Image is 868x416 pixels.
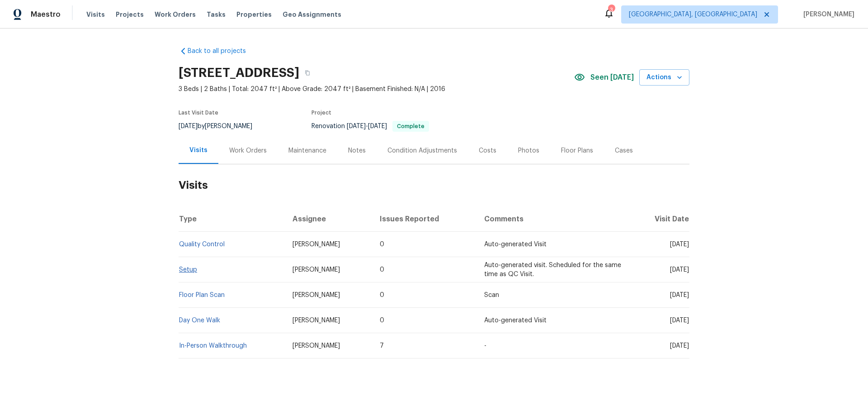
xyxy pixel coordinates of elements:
[292,292,340,298] span: [PERSON_NAME]
[590,73,634,82] span: Seen [DATE]
[479,146,496,155] div: Costs
[155,10,196,19] span: Work Orders
[179,206,285,232] th: Type
[380,267,384,273] span: 0
[561,146,593,155] div: Floor Plans
[179,317,220,324] a: Day One Walk
[670,241,689,248] span: [DATE]
[484,317,547,324] span: Auto-generated Visit
[670,343,689,349] span: [DATE]
[292,267,340,273] span: [PERSON_NAME]
[179,241,225,248] a: Quality Control
[380,241,384,248] span: 0
[179,164,689,206] h2: Visits
[670,292,689,298] span: [DATE]
[347,123,366,129] span: [DATE]
[116,10,144,19] span: Projects
[484,292,499,298] span: Scan
[380,292,384,298] span: 0
[347,123,387,129] span: -
[207,11,226,18] span: Tasks
[179,121,263,132] div: by [PERSON_NAME]
[292,343,340,349] span: [PERSON_NAME]
[179,123,198,129] span: [DATE]
[518,146,539,155] div: Photos
[236,10,272,19] span: Properties
[179,68,299,77] h2: [STREET_ADDRESS]
[86,10,105,19] span: Visits
[615,146,633,155] div: Cases
[288,146,326,155] div: Maintenance
[179,292,225,298] a: Floor Plan Scan
[639,69,689,86] button: Actions
[348,146,366,155] div: Notes
[285,206,373,232] th: Assignee
[629,10,757,19] span: [GEOGRAPHIC_DATA], [GEOGRAPHIC_DATA]
[283,10,341,19] span: Geo Assignments
[179,110,218,115] span: Last Visit Date
[179,47,265,56] a: Back to all projects
[484,262,621,277] span: Auto-generated visit. Scheduled for the same time as QC Visit.
[368,123,387,129] span: [DATE]
[484,241,547,248] span: Auto-generated Visit
[380,317,384,324] span: 0
[800,10,854,19] span: [PERSON_NAME]
[292,317,340,324] span: [PERSON_NAME]
[387,146,457,155] div: Condition Adjustments
[630,206,689,232] th: Visit Date
[670,267,689,273] span: [DATE]
[373,206,476,232] th: Issues Reported
[393,124,428,129] span: Complete
[608,5,614,14] div: 3
[477,206,630,232] th: Comments
[31,10,61,19] span: Maestro
[311,110,331,115] span: Project
[179,85,574,94] span: 3 Beds | 2 Baths | Total: 2047 ft² | Above Grade: 2047 ft² | Basement Finished: N/A | 2016
[229,146,267,155] div: Work Orders
[189,146,208,155] div: Visits
[292,241,340,248] span: [PERSON_NAME]
[380,343,384,349] span: 7
[299,65,316,81] button: Copy Address
[179,343,247,349] a: In-Person Walkthrough
[311,123,429,129] span: Renovation
[646,72,682,83] span: Actions
[484,343,486,349] span: -
[179,267,197,273] a: Setup
[670,317,689,324] span: [DATE]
